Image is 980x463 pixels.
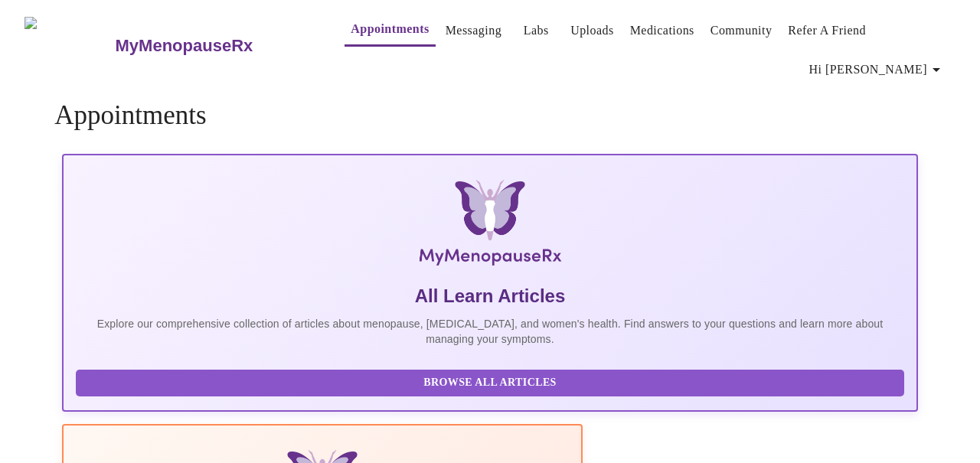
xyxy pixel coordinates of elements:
[624,15,701,46] button: Medications
[809,59,946,80] span: Hi [PERSON_NAME]
[54,100,926,131] h4: Appointments
[511,15,560,46] button: Labs
[524,20,549,41] a: Labs
[704,15,779,46] button: Community
[564,15,620,46] button: Uploads
[351,18,429,40] a: Appointments
[782,15,872,46] button: Refer a Friend
[439,15,508,46] button: Messaging
[570,20,614,41] a: Uploads
[113,19,314,73] a: MyMenopauseRx
[76,370,904,396] button: Browse All Articles
[803,54,952,85] button: Hi [PERSON_NAME]
[116,36,253,56] h3: MyMenopauseRx
[788,20,866,41] a: Refer a Friend
[76,284,904,308] h5: All Learn Articles
[76,316,904,347] p: Explore our comprehensive collection of articles about menopause, [MEDICAL_DATA], and women's hea...
[630,20,694,41] a: Medications
[710,20,773,41] a: Community
[24,17,113,74] img: MyMenopauseRx Logo
[204,180,776,272] img: MyMenopauseRx Logo
[446,20,501,41] a: Messaging
[345,14,435,47] button: Appointments
[76,375,908,388] a: Browse All Articles
[91,373,889,393] span: Browse All Articles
